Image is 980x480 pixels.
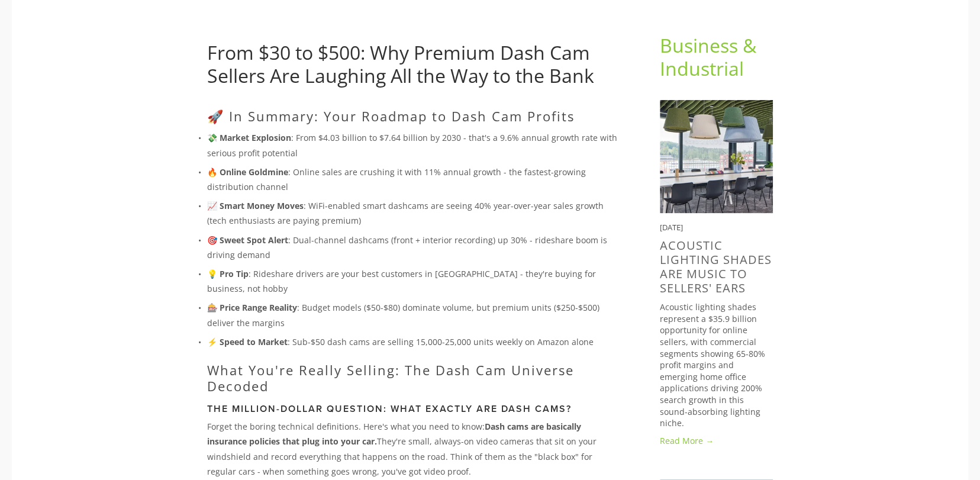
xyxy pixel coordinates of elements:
[207,108,622,124] h2: 🚀 In Summary: Your Roadmap to Dash Cam Profits
[207,200,304,211] strong: 📈 Smart Money Moves
[660,100,773,213] img: Acoustic Lighting Shades Are Music to Sellers' Ears
[207,130,622,160] p: : From $4.03 billion to $7.64 billion by 2030 - that's a 9.6% annual growth rate with serious pro...
[660,222,683,233] time: [DATE]
[207,40,594,88] a: From $30 to $500: Why Premium Dash Cam Sellers Are Laughing All the Way to the Bank
[660,301,773,429] p: Acoustic lighting shades represent a $35.9 billion opportunity for online sellers, with commercia...
[207,233,622,262] p: : Dual-channel dashcams (front + interior recording) up 30% - rideshare boom is driving demand
[207,234,288,246] strong: 🎯 Sweet Spot Alert
[660,33,761,80] a: Business & Industrial
[207,300,622,330] p: : Budget models ($50-$80) dominate volume, but premium units ($250-$500) deliver the margins
[207,166,288,178] strong: 🔥 Online Goldmine
[207,266,622,296] p: : Rideshare drivers are your best customers in [GEOGRAPHIC_DATA] - they're buying for business, n...
[207,302,297,313] strong: 🎰 Price Range Reality
[207,165,622,194] p: : Online sales are crushing it with 11% annual growth - the fastest-growing distribution channel
[660,435,773,447] a: Read More →
[207,403,622,414] h3: The Million-Dollar Question: What Exactly Are Dash Cams?
[207,334,622,349] p: : Sub-$50 dash cams are selling 15,000-25,000 units weekly on Amazon alone
[207,419,622,479] p: Forget the boring technical definitions. Here's what you need to know: They're small, always-on v...
[207,198,622,228] p: : WiFi-enabled smart dashcams are seeing 40% year-over-year sales growth (tech enthusiasts are pa...
[207,268,249,279] strong: 💡 Pro Tip
[660,237,772,296] a: Acoustic Lighting Shades Are Music to Sellers' Ears
[207,362,622,394] h2: What You're Really Selling: The Dash Cam Universe Decoded
[207,132,291,143] strong: 💸 Market Explosion
[207,336,288,347] strong: ⚡ Speed to Market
